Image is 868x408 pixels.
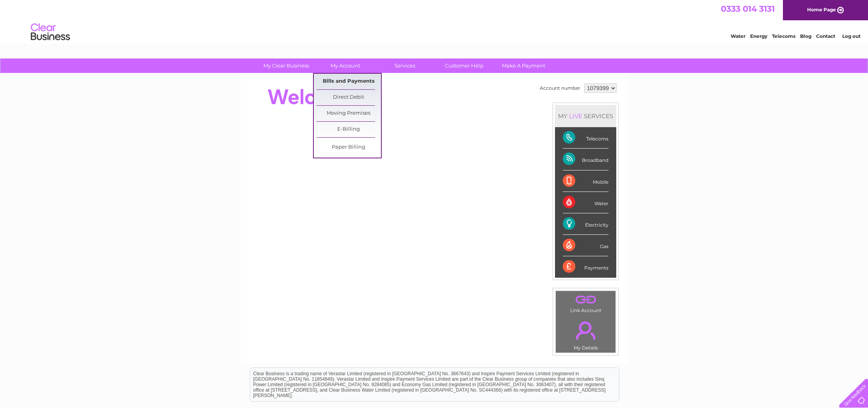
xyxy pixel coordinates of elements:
[317,106,381,121] a: Moving Premises
[721,4,775,14] a: 0333 014 3131
[563,235,608,256] div: Gas
[816,33,835,39] a: Contact
[563,170,608,192] div: Mobile
[555,291,616,315] td: Link Account
[750,33,767,39] a: Energy
[558,293,614,307] a: .
[317,74,381,89] a: Bills and Payments
[555,105,616,127] div: MY SERVICES
[563,192,608,213] div: Water
[772,33,795,39] a: Telecoms
[558,317,614,344] a: .
[373,59,437,73] a: Services
[254,59,318,73] a: My Clear Business
[800,33,811,39] a: Blog
[538,82,582,95] td: Account number
[563,149,608,170] div: Broadband
[731,33,745,39] a: Water
[563,213,608,235] div: Electricity
[491,59,556,73] a: Make A Payment
[313,59,378,73] a: My Account
[567,112,584,120] div: LIVE
[30,20,70,44] img: logo.png
[250,4,619,38] div: Clear Business is a trading name of Verastar Limited (registered in [GEOGRAPHIC_DATA] No. 3667643...
[317,140,381,155] a: Paper Billing
[432,59,496,73] a: Customer Help
[317,122,381,137] a: E-Billing
[555,315,616,353] td: My Details
[563,256,608,277] div: Payments
[563,127,608,149] div: Telecoms
[842,33,861,39] a: Log out
[317,90,381,105] a: Direct Debit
